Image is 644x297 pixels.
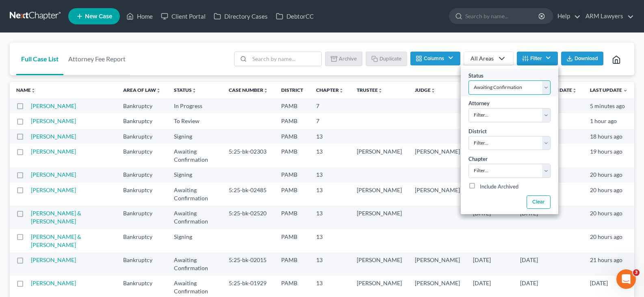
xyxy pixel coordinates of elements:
[31,117,76,124] a: [PERSON_NAME]
[572,88,577,93] i: unfold_more
[31,256,76,263] a: [PERSON_NAME]
[350,182,408,206] td: [PERSON_NAME]
[468,100,490,108] label: Attorney
[480,182,518,192] label: Include Archived
[583,229,634,252] td: 20 hours ago
[310,113,350,128] td: 7
[517,52,558,65] button: Filter
[167,144,222,167] td: Awaiting Confirmation
[581,9,634,24] a: ARM Lawyers
[229,87,268,93] a: Case Numberunfold_more
[117,167,167,182] td: Bankruptcy
[514,206,583,229] td: [DATE]
[167,206,222,229] td: Awaiting Confirmation
[31,210,81,225] a: [PERSON_NAME] & [PERSON_NAME]
[275,98,310,113] td: PAMB
[466,206,514,229] td: [DATE]
[575,55,598,62] span: Download
[192,88,197,93] i: unfold_more
[583,98,634,113] td: 5 minutes ago
[468,155,488,163] label: Chapter
[583,144,634,167] td: 19 hours ago
[633,269,640,276] span: 3
[616,269,636,289] iframe: Intercom live chat
[583,129,634,144] td: 18 hours ago
[31,186,76,193] a: [PERSON_NAME]
[117,229,167,252] td: Bankruptcy
[167,182,222,206] td: Awaiting Confirmation
[310,167,350,182] td: 13
[310,252,350,275] td: 13
[468,72,484,80] label: Status
[16,87,36,93] a: Nameunfold_more
[275,113,310,128] td: PAMB
[350,144,408,167] td: [PERSON_NAME]
[471,54,494,63] div: All Areas
[316,87,344,93] a: Chapterunfold_more
[31,133,76,140] a: [PERSON_NAME]
[623,88,628,93] i: expand_more
[275,144,310,167] td: PAMB
[431,88,436,93] i: unfold_more
[117,98,167,113] td: Bankruptcy
[583,252,634,275] td: 21 hours ago
[275,182,310,206] td: PAMB
[222,144,275,167] td: 5:25-bk-02303
[222,252,275,275] td: 5:25-bk-02015
[310,206,350,229] td: 13
[561,52,603,65] button: Download
[310,229,350,252] td: 13
[350,252,408,275] td: [PERSON_NAME]
[123,87,161,93] a: Area of Lawunfold_more
[31,233,81,248] a: [PERSON_NAME] & [PERSON_NAME]
[31,171,76,178] a: [PERSON_NAME]
[526,195,550,209] button: Clear
[63,43,130,75] a: Attorney Fee Report
[275,229,310,252] td: PAMB
[275,252,310,275] td: PAMB
[408,252,466,275] td: [PERSON_NAME]
[357,87,383,93] a: Trusteeunfold_more
[583,113,634,128] td: 1 hour ago
[16,43,63,75] a: Full Case List
[583,206,634,229] td: 20 hours ago
[263,88,268,93] i: unfold_more
[167,252,222,275] td: Awaiting Confirmation
[275,167,310,182] td: PAMB
[275,82,310,98] th: District
[167,98,222,113] td: In Progress
[468,128,487,136] label: District
[222,206,275,229] td: 5:25-bk-02520
[117,182,167,206] td: Bankruptcy
[31,88,36,93] i: unfold_more
[117,113,167,128] td: Bankruptcy
[117,252,167,275] td: Bankruptcy
[553,9,581,24] a: Help
[461,65,558,214] div: Filter
[167,229,222,252] td: Signing
[350,206,408,229] td: [PERSON_NAME]
[210,9,272,24] a: Directory Cases
[117,129,167,144] td: Bankruptcy
[466,252,514,275] td: [DATE]
[85,13,112,20] span: New Case
[410,52,460,65] button: Columns
[310,182,350,206] td: 13
[272,9,318,24] a: DebtorCC
[408,144,466,167] td: [PERSON_NAME]
[514,252,583,275] td: [DATE]
[167,167,222,182] td: Signing
[31,280,76,286] a: [PERSON_NAME]
[415,87,436,93] a: Judgeunfold_more
[31,148,76,155] a: [PERSON_NAME]
[117,206,167,229] td: Bankruptcy
[590,87,628,93] a: Last Update expand_more
[583,182,634,206] td: 20 hours ago
[465,9,540,24] input: Search by name...
[156,88,161,93] i: unfold_more
[174,87,197,93] a: Statusunfold_more
[122,9,157,24] a: Home
[583,167,634,182] td: 20 hours ago
[167,113,222,128] td: To Review
[249,52,321,66] input: Search by name...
